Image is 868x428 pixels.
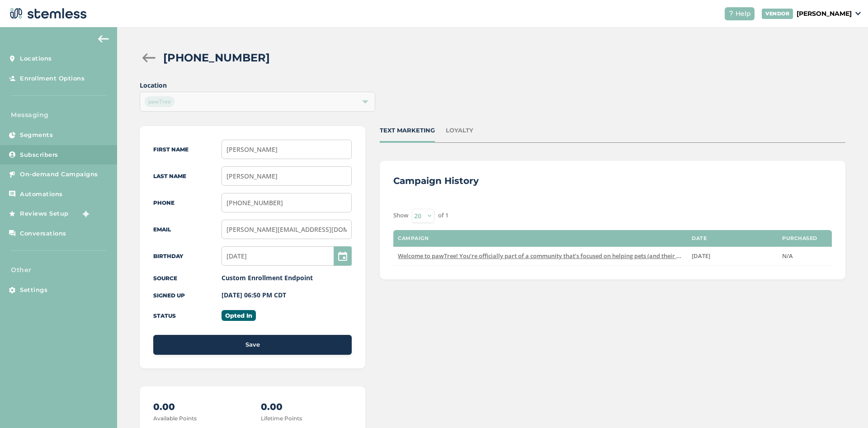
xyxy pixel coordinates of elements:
[153,226,171,233] label: Email
[163,50,270,66] h2: [PHONE_NUMBER]
[20,74,85,83] span: Enrollment Options
[222,310,256,321] label: Opted In
[20,54,52,63] span: Locations
[823,385,868,428] iframe: Chat Widget
[797,9,852,19] p: [PERSON_NAME]
[393,174,479,187] h3: Campaign History
[7,5,87,23] img: logo-dark-0685b13c.svg
[153,415,197,422] label: Available Points
[728,11,734,16] img: icon-help-white-03924b79.svg
[153,199,175,206] label: Phone
[98,35,109,42] img: icon-arrow-back-accent-c549486e.svg
[153,275,177,282] label: Source
[153,292,185,299] label: Signed up
[692,252,710,260] span: [DATE]
[855,12,861,15] img: icon_down-arrow-small-66adaf34.svg
[222,246,352,266] input: MM/DD/YYYY
[222,291,286,299] label: [DATE] 06:50 PM CDT
[380,126,435,135] div: TEXT MARKETING
[782,252,827,260] label: N/A
[762,9,793,19] div: VENDOR
[153,312,176,319] label: Status
[20,190,63,199] span: Automations
[20,229,66,238] span: Conversations
[153,146,189,153] label: First Name
[20,286,47,295] span: Settings
[153,335,352,355] button: Save
[736,9,751,19] span: Help
[140,80,375,90] label: Location
[782,235,817,241] label: Purchased
[153,253,183,259] label: Birthday
[153,400,244,414] p: 0.00
[20,131,53,140] span: Segments
[245,340,260,349] span: Save
[20,151,58,160] span: Subscribers
[393,211,408,220] label: Show
[20,170,98,179] span: On-demand Campaigns
[153,173,186,179] label: Last Name
[75,205,94,223] img: glitter-stars-b7820f95.gif
[20,209,69,218] span: Reviews Setup
[261,415,302,422] label: Lifetime Points
[692,235,707,241] label: Date
[446,126,473,135] div: LOYALTY
[398,235,429,241] label: Campaign
[222,273,313,282] label: Custom Enrollment Endpoint
[398,252,683,260] label: Welcome to pawTree! You’re officially part of a community that’s focused on helping pets (and the...
[261,400,352,414] p: 0.00
[782,252,793,260] span: N/A
[438,211,448,220] label: of 1
[692,252,773,260] label: Aug 28 2025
